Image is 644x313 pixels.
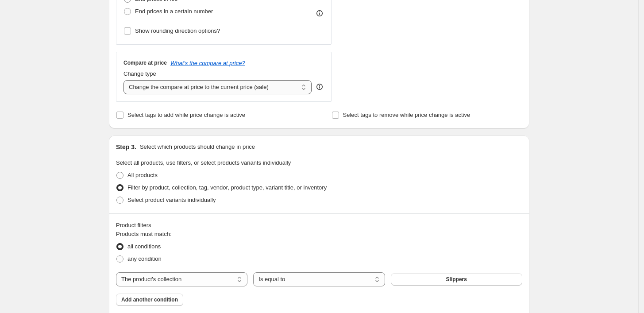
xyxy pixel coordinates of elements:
[123,59,167,66] h3: Compare at price
[116,231,172,237] span: Products must match:
[343,112,470,118] span: Select tags to remove while price change is active
[116,159,291,166] span: Select all products, use filters, or select products variants individually
[127,172,158,178] span: All products
[127,184,327,191] span: Filter by product, collection, tag, vendor, product type, variant title, or inventory
[391,273,522,286] button: Slippers
[123,70,156,77] span: Change type
[127,243,161,250] span: all conditions
[127,255,162,262] span: any condition
[116,143,136,151] h2: Step 3.
[116,221,522,230] div: Product filters
[140,143,255,151] p: Select which products should change in price
[135,8,213,15] span: End prices in a certain number
[315,82,324,91] div: help
[116,294,183,306] button: Add another condition
[121,296,178,303] span: Add another condition
[127,197,216,203] span: Select product variants individually
[135,27,220,34] span: Show rounding direction options?
[446,276,467,283] span: Slippers
[170,60,245,66] button: What's the compare at price?
[127,112,245,118] span: Select tags to add while price change is active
